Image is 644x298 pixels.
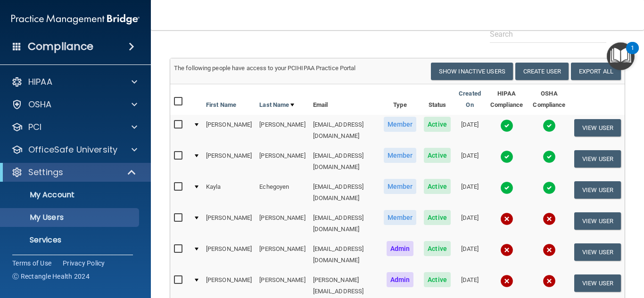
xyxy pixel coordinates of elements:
iframe: Drift Widget Chat Controller [481,231,633,269]
span: Admin [387,272,414,287]
span: Member [384,210,417,225]
span: The following people have access to your PCIHIPAA Practice Portal [174,64,356,72]
td: [DATE] [454,208,485,239]
span: Ⓒ Rectangle Health 2024 [12,272,90,281]
td: [DATE] [454,177,485,208]
input: Search [490,25,606,43]
span: Member [384,179,417,194]
p: My Users [6,213,135,222]
a: Settings [11,167,137,178]
a: OSHA [11,99,137,110]
td: Echegoyen [256,177,309,208]
a: Terms of Use [12,258,51,268]
span: Active [424,210,451,225]
th: Status [420,84,454,115]
a: PCI [11,121,137,133]
span: Admin [387,241,414,256]
img: cross.ca9f0e7f.svg [543,212,556,226]
td: [PERSON_NAME] [256,115,309,146]
th: Type [380,84,421,115]
a: Created On [458,88,481,111]
a: OfficeSafe University [11,144,137,155]
button: View User [574,212,621,230]
td: [DATE] [454,146,485,177]
p: OSHA [28,99,52,110]
td: [DATE] [454,239,485,270]
td: [PERSON_NAME] [202,208,256,239]
img: PMB logo [11,10,140,29]
td: [EMAIL_ADDRESS][DOMAIN_NAME] [309,115,380,146]
img: cross.ca9f0e7f.svg [500,212,513,226]
td: [EMAIL_ADDRESS][DOMAIN_NAME] [309,208,380,239]
p: Services [6,235,135,245]
td: [PERSON_NAME] [256,208,309,239]
h4: Compliance [28,40,93,53]
div: 1 [631,48,634,60]
th: Email [309,84,380,115]
td: [PERSON_NAME] [202,115,256,146]
td: [PERSON_NAME] [202,146,256,177]
td: [EMAIL_ADDRESS][DOMAIN_NAME] [309,177,380,208]
span: Active [424,148,451,163]
img: tick.e7d51cea.svg [500,181,513,194]
td: [EMAIL_ADDRESS][DOMAIN_NAME] [309,146,380,177]
p: My Account [6,190,135,200]
img: cross.ca9f0e7f.svg [500,274,513,288]
a: First Name [206,99,236,111]
th: OSHA Compliance [528,84,570,115]
button: View User [574,274,621,292]
a: Privacy Policy [63,258,105,268]
p: HIPAA [28,76,52,88]
img: tick.e7d51cea.svg [543,119,556,132]
img: tick.e7d51cea.svg [500,150,513,163]
p: OfficeSafe University [28,144,117,155]
span: Member [384,148,417,163]
span: Member [384,117,417,132]
td: Kayla [202,177,256,208]
td: [DATE] [454,115,485,146]
button: View User [574,119,621,137]
img: cross.ca9f0e7f.svg [543,274,556,288]
td: [PERSON_NAME] [256,146,309,177]
button: View User [574,181,621,199]
button: Show Inactive Users [431,63,513,80]
img: tick.e7d51cea.svg [543,150,556,163]
span: Active [424,272,451,287]
a: Export All [571,63,621,80]
img: tick.e7d51cea.svg [500,119,513,132]
button: Create User [515,63,569,80]
button: Open Resource Center, 1 new notification [607,42,635,70]
p: Settings [28,167,63,178]
a: HIPAA [11,76,137,88]
td: [EMAIL_ADDRESS][DOMAIN_NAME] [309,239,380,270]
span: Active [424,179,451,194]
th: HIPAA Compliance [485,84,528,115]
td: [PERSON_NAME] [256,239,309,270]
span: Active [424,117,451,132]
a: Last Name [259,99,294,111]
td: [PERSON_NAME] [202,239,256,270]
span: Active [424,241,451,256]
img: tick.e7d51cea.svg [543,181,556,194]
button: View User [574,150,621,168]
p: PCI [28,121,41,133]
